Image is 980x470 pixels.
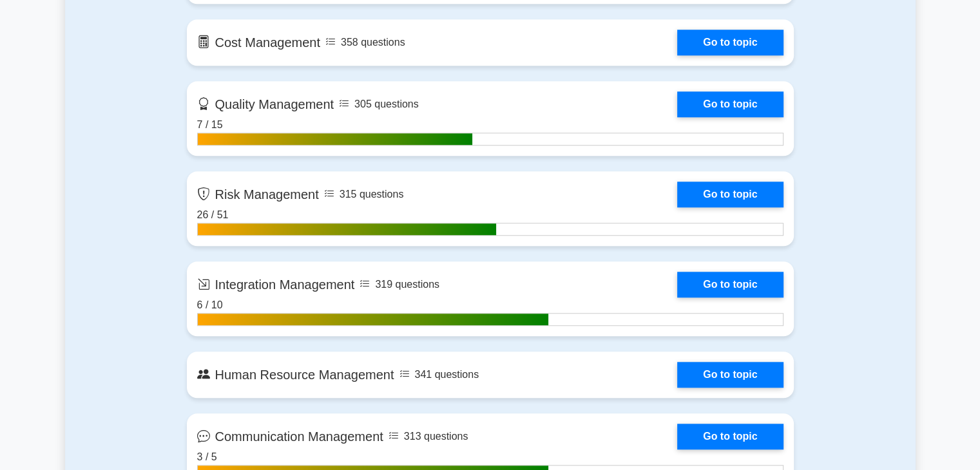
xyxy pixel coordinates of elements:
[677,362,783,388] a: Go to topic
[677,30,783,55] a: Go to topic
[677,272,783,297] a: Go to topic
[677,91,783,117] a: Go to topic
[677,424,783,449] a: Go to topic
[677,182,783,207] a: Go to topic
